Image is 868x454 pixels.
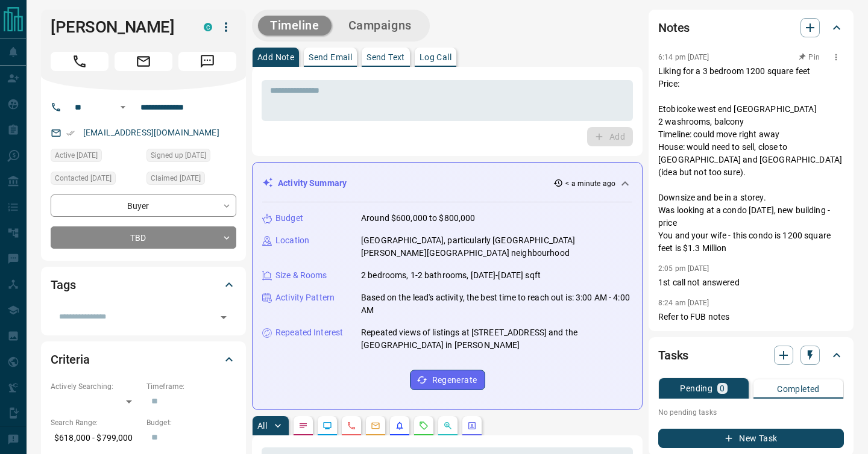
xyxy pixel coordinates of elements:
[410,370,485,390] button: Regenerate
[258,16,332,36] button: Timeline
[371,421,380,431] svg: Emails
[275,212,303,225] p: Budget
[275,291,335,304] p: Activity Pattern
[658,65,844,255] p: Liking for a 3 bedroom 1200 square feet Price: Etobicoke west end [GEOGRAPHIC_DATA] 2 washrooms, ...
[215,309,232,326] button: Open
[336,16,424,36] button: Campaigns
[361,269,541,282] p: 2 bedrooms, 1-2 bathrooms, [DATE]-[DATE] sqft
[658,276,844,289] p: 1st call not answered
[146,172,236,188] div: Fri Oct 10 2025
[658,311,844,323] p: Refer to FUB notes
[146,149,236,166] div: Fri Oct 10 2025
[792,52,827,63] button: Pin
[658,346,688,365] h2: Tasks
[658,13,844,42] div: Notes
[51,428,140,448] p: $618,000 - $799,000
[309,53,352,61] p: Send Email
[51,381,140,392] p: Actively Searching:
[298,421,308,431] svg: Notes
[257,53,294,61] p: Add Note
[565,178,615,189] p: < a minute ago
[66,129,75,137] svg: Email Verified
[146,381,236,392] p: Timeframe:
[204,23,212,31] div: condos.ca
[146,417,236,428] p: Budget:
[51,270,236,299] div: Tags
[275,234,309,247] p: Location
[658,299,709,307] p: 8:24 am [DATE]
[51,350,90,369] h2: Criteria
[777,385,820,393] p: Completed
[361,212,476,225] p: Around $600,000 to $800,000
[366,53,405,61] p: Send Text
[257,421,267,430] p: All
[467,421,477,431] svg: Agent Actions
[419,421,429,431] svg: Requests
[658,53,709,61] p: 6:14 pm [DATE]
[420,53,451,61] p: Log Call
[116,100,130,114] button: Open
[680,384,712,393] p: Pending
[658,264,709,273] p: 2:05 pm [DATE]
[151,172,201,184] span: Claimed [DATE]
[361,291,632,317] p: Based on the lead's activity, the best time to reach out is: 3:00 AM - 4:00 AM
[51,345,236,374] div: Criteria
[51,149,140,166] div: Sat Oct 11 2025
[51,194,236,217] div: Buyer
[720,384,725,393] p: 0
[361,234,632,260] p: [GEOGRAPHIC_DATA], particularly [GEOGRAPHIC_DATA][PERSON_NAME][GEOGRAPHIC_DATA] neighbourhood
[361,326,632,352] p: Repeated views of listings at [STREET_ADDRESS] and the [GEOGRAPHIC_DATA] in [PERSON_NAME]
[178,52,236,71] span: Message
[51,17,186,37] h1: [PERSON_NAME]
[322,421,332,431] svg: Lead Browsing Activity
[443,421,453,431] svg: Opportunities
[115,52,172,71] span: Email
[658,18,690,37] h2: Notes
[151,149,206,161] span: Signed up [DATE]
[278,177,347,190] p: Activity Summary
[83,128,219,137] a: [EMAIL_ADDRESS][DOMAIN_NAME]
[51,172,140,188] div: Fri Oct 10 2025
[51,226,236,249] div: TBD
[658,403,844,421] p: No pending tasks
[658,341,844,370] div: Tasks
[395,421,404,431] svg: Listing Alerts
[51,52,108,71] span: Call
[262,172,632,194] div: Activity Summary< a minute ago
[51,417,140,428] p: Search Range:
[347,421,356,431] svg: Calls
[275,326,343,339] p: Repeated Interest
[51,275,75,294] h2: Tags
[55,172,112,184] span: Contacted [DATE]
[275,269,327,282] p: Size & Rooms
[55,149,98,161] span: Active [DATE]
[658,429,844,448] button: New Task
